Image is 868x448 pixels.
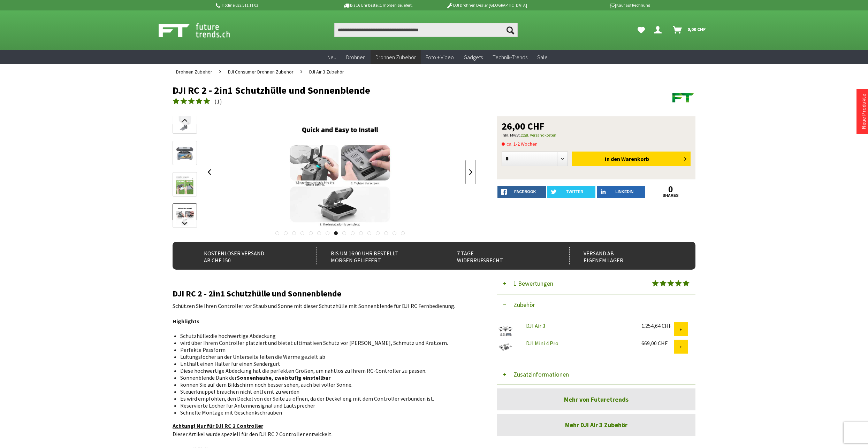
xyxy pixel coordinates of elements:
[503,23,518,37] button: Suchen
[547,186,596,198] a: twitter
[214,98,222,105] span: ( )
[180,402,315,409] span: Reservierte Löcher für Antennensignal und Lautsprecher
[180,374,470,381] li: Sonnenblende Dank der
[173,422,476,438] p: Dieser Artikel wurde speziell für den DJI RC 2 Controller entwickelt.
[180,353,470,360] li: Lüftungslöcher an der Unterseite leiten die Wärme gezielt ab
[180,360,470,367] li: Enthält einen Halter für einen Sendergurt
[180,388,470,395] li: Steuerknüppel brauchen nicht entfernt zu werden
[180,367,470,374] li: Diese hochwertige Abdeckung hat die perfekten Größen, um nahtlos zu Ihrem RC-Controller zu passen.
[502,131,691,139] p: inkl. MwSt.
[569,247,680,264] div: Versand ab eigenem Lager
[651,23,667,37] a: Dein Konto
[514,190,536,194] span: facebook
[497,273,695,294] button: 1 Bewertungen
[180,339,470,346] li: wird über Ihrem Controller platziert und bietet ultimativen Schutz vor [PERSON_NAME], Schmutz und...
[641,340,674,347] div: 669,00 CHF
[371,50,421,64] a: Drohnen Zubehör
[497,364,695,385] button: Zusatzinformationen
[432,1,541,9] p: DJI Drohnen Dealer [GEOGRAPHIC_DATA]
[327,54,336,61] span: Neu
[317,247,428,264] div: Bis um 16:00 Uhr bestellt Morgen geliefert
[173,97,222,106] a: (1)
[647,193,695,198] a: shares
[464,54,483,61] span: Gadgets
[209,332,210,339] strong: :
[180,346,470,353] li: Perfekte Passform
[217,98,220,105] span: 1
[180,409,282,416] span: Schnelle Montage mit Geschenkschrauben
[173,85,591,95] h1: DJI RC 2 - 2in1 Schutzhülle und Sonnenblende
[309,69,344,75] span: DJI Air 3 Zubehör
[502,140,538,148] span: ca. 1-2 Wochen
[621,155,649,162] span: Warenkorb
[497,340,514,354] img: DJI Mini 4 Pro
[488,50,532,64] a: Technik-Trends
[173,422,263,429] span: Achtung! Nur für DJI RC 2 Controller
[173,318,199,325] strong: Highlights
[190,247,301,264] div: Kostenloser Versand ab CHF 150
[497,322,514,340] img: DJI Air 3
[615,190,633,194] span: LinkedIn
[526,340,558,347] a: DJI Mini 4 Pro
[443,247,554,264] div: 7 Tage Widerrufsrecht
[532,50,553,64] a: Sale
[459,50,488,64] a: Gadgets
[180,381,470,388] li: können Sie auf dem Bildschirm noch besser sehen, auch bei voller Sonne.
[214,1,323,9] p: Hotline 032 511 11 03
[497,186,546,198] a: facebook
[346,54,366,61] span: Drohnen
[306,64,348,79] a: DJI Air 3 Zubehör
[237,374,330,381] strong: Sonnenhaube, zweistufig einstellbar
[860,94,867,129] a: Neue Produkte
[426,54,454,61] span: Foto + Video
[173,289,476,298] h2: DJI RC 2 - 2in1 Schutzhülle und Sonnenblende
[670,23,709,37] a: Warenkorb
[173,64,216,79] a: Drohnen Zubehör
[180,332,470,339] li: Schutzhülle die hochwertige Abdeckung
[687,24,706,35] span: 0,00 CHF
[521,132,556,138] a: zzgl. Versandkosten
[497,388,695,410] a: Mehr von Futuretrends
[228,69,294,75] span: DJI Consumer Drohnen Zubehör
[173,302,476,310] p: Schützen Sie Ihren Controller vor Staub und Sonne mit dieser Schutzhülle mit Sonnenblende für DJI...
[671,85,695,109] img: Futuretrends
[566,190,583,194] span: twitter
[537,54,548,61] span: Sale
[497,294,695,315] button: Zubehör
[541,1,650,9] p: Kauf auf Rechnung
[334,23,518,37] input: Produkt, Marke, Kategorie, EAN, Artikelnummer…
[641,322,674,329] div: 1.254,64 CHF
[502,121,545,131] span: 26,00 CHF
[526,322,545,329] a: DJI Air 3
[180,395,434,402] span: Es wird empfohlen, den Deckel von der Seite zu öffnen, da der Deckel eng mit dem Controller verbu...
[572,152,691,166] button: In den Warenkorb
[493,54,527,61] span: Technik-Trends
[647,186,695,193] a: 0
[421,50,459,64] a: Foto + Video
[375,54,416,61] span: Drohnen Zubehör
[323,1,432,9] p: Bis 16 Uhr bestellt, morgen geliefert.
[341,50,371,64] a: Drohnen
[224,64,297,79] a: DJI Consumer Drohnen Zubehör
[597,186,645,198] a: LinkedIn
[176,69,212,75] span: Drohnen Zubehör
[634,23,648,37] a: Meine Favoriten
[605,155,620,162] span: In den
[497,414,695,436] a: Mehr DJI Air 3 Zubehör
[159,22,245,39] img: Shop Futuretrends - zur Startseite wechseln
[322,50,341,64] a: Neu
